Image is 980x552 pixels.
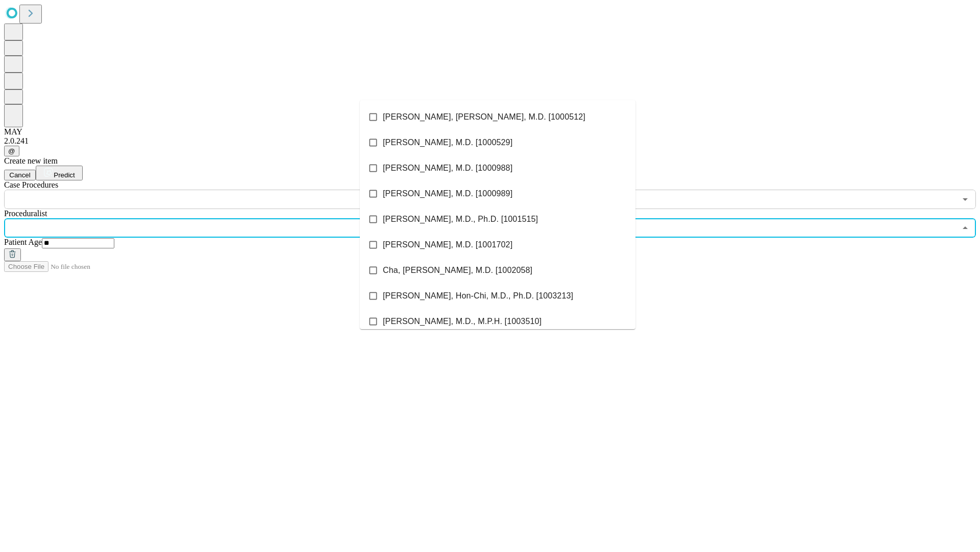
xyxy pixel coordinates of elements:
[8,147,15,155] span: @
[4,146,19,156] button: @
[54,171,75,179] span: Predict
[958,192,972,206] button: Open
[4,127,976,136] div: MAY
[9,171,31,179] span: Cancel
[383,188,512,200] span: [PERSON_NAME], M.D. [1000989]
[4,156,58,165] span: Create new item
[383,290,573,302] span: [PERSON_NAME], Hon-Chi, M.D., Ph.D. [1003213]
[383,264,532,277] span: Cha, [PERSON_NAME], M.D. [1002058]
[4,180,58,189] span: Scheduled Procedure
[383,239,512,251] span: [PERSON_NAME], M.D. [1001702]
[383,136,512,149] span: [PERSON_NAME], M.D. [1000529]
[383,111,585,123] span: [PERSON_NAME], [PERSON_NAME], M.D. [1000512]
[4,136,976,146] div: 2.0.241
[4,170,36,180] button: Cancel
[383,213,538,225] span: [PERSON_NAME], M.D., Ph.D. [1001515]
[36,166,83,180] button: Predict
[383,162,512,174] span: [PERSON_NAME], M.D. [1000988]
[383,315,542,328] span: [PERSON_NAME], M.D., M.P.H. [1003510]
[958,221,972,235] button: Close
[4,238,42,246] span: Patient Age
[4,209,47,218] span: Proceduralist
